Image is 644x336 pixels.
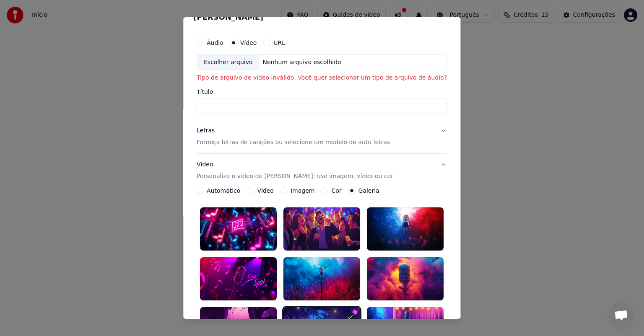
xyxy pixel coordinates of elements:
label: Áudio [207,40,223,46]
div: Vídeo [197,160,393,181]
h2: [PERSON_NAME] [193,13,450,21]
label: Vídeo [257,188,274,194]
label: Título [197,89,447,95]
div: Nenhum arquivo escolhido [260,58,345,67]
label: Vídeo [240,40,257,46]
button: LetrasForneça letras de canções ou selecione um modelo de auto letras [197,120,447,153]
label: Imagem [291,188,314,194]
label: Cor [332,188,342,194]
p: Tipo de arquivo de vídeo inválido. Você quer selecionar um tipo de arquivo de áudio? [197,74,447,82]
p: Personalize o vídeo de [PERSON_NAME]: use imagem, vídeo ou cor [197,172,393,181]
label: Galeria [358,188,379,194]
label: Automático [207,188,240,194]
div: Letras [197,127,215,135]
button: VídeoPersonalize o vídeo de [PERSON_NAME]: use imagem, vídeo ou cor [197,154,447,187]
p: Forneça letras de canções ou selecione um modelo de auto letras [197,138,390,147]
div: Escolher arquivo [197,55,260,70]
label: URL [274,40,286,46]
